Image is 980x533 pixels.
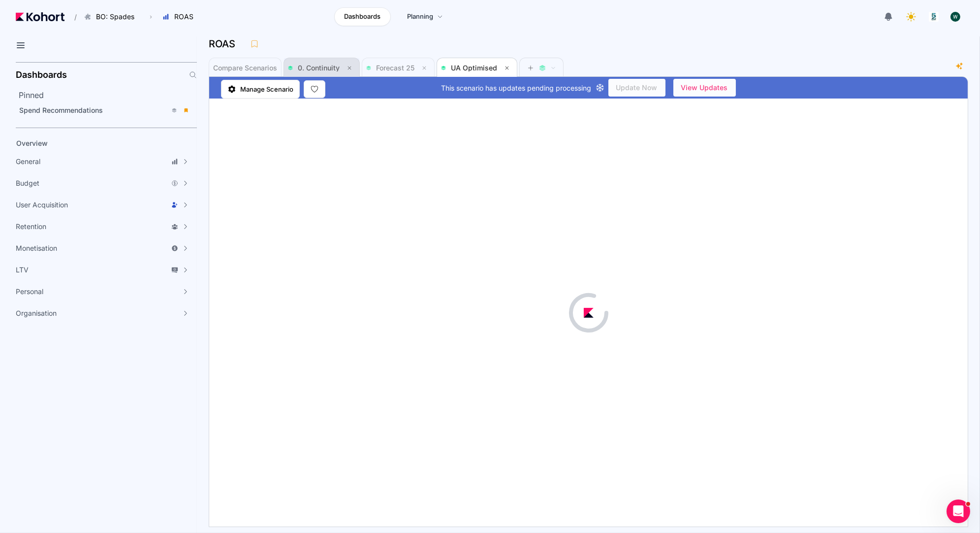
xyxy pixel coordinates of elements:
span: Overview [16,139,48,147]
span: BO: Spades [96,12,134,22]
span: LTV [16,265,29,275]
span: Forecast 25 [376,64,414,72]
a: Spend Recommendations [16,103,194,118]
span: View Updates [681,80,728,95]
a: Planning [397,7,453,26]
span: Monetisation [16,243,57,253]
a: Overview [13,136,180,151]
span: 0. Continuity [298,64,340,72]
span: Budget [16,178,39,188]
button: ROAS [157,8,204,25]
a: Manage Scenario [221,80,300,99]
span: Manage Scenario [240,84,293,94]
img: logo_logo_images_1_20240607072359498299_20240828135028712857.jpeg [929,12,939,22]
iframe: Intercom live chat [947,500,970,523]
span: Personal [16,287,43,297]
span: User Acquisition [16,200,68,210]
h3: ROAS [209,39,241,49]
span: Compare Scenarios [213,65,277,71]
button: View Updates [673,79,736,97]
span: Retention [16,222,46,232]
button: BO: Spades [79,8,145,25]
span: › [148,13,154,21]
span: General [16,157,40,167]
span: Planning [407,12,433,22]
h2: Dashboards [16,70,67,79]
span: / [66,12,77,22]
img: Kohort logo [16,12,64,21]
h2: Pinned [19,89,197,101]
span: This scenario has updates pending processing [442,83,592,93]
span: Organisation [16,308,57,318]
span: UA Optimised [451,64,497,72]
span: Spend Recommendations [19,106,103,114]
a: Dashboards [334,7,391,26]
span: ROAS [174,12,193,22]
span: Dashboards [344,12,380,22]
